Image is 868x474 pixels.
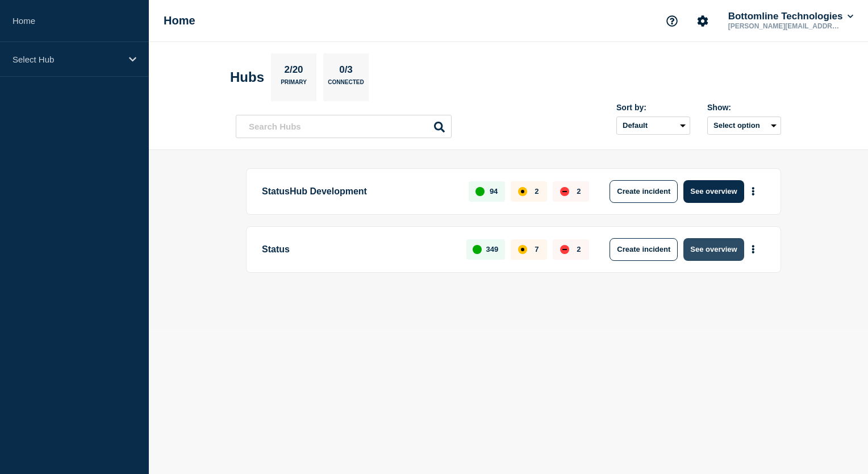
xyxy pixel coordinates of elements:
div: Sort by: [616,103,690,112]
button: Account settings [691,9,715,33]
div: up [473,245,482,254]
button: Bottomline Technologies [726,11,856,22]
input: Search Hubs [236,115,452,138]
p: 94 [490,187,498,196]
p: 2/20 [280,64,307,79]
p: 2 [577,187,581,196]
button: Create incident [610,180,678,203]
div: affected [518,245,527,254]
p: Select Hub [12,55,122,64]
button: More actions [746,239,761,260]
div: down [560,245,569,254]
p: 349 [486,245,499,253]
select: Sort by [616,117,690,135]
p: Primary [281,79,307,91]
p: 7 [535,245,539,253]
p: Status [262,238,453,261]
p: StatusHub Development [262,180,456,203]
button: Select option [707,117,781,135]
p: [PERSON_NAME][EMAIL_ADDRESS][DOMAIN_NAME] [726,22,844,30]
button: Create incident [610,238,678,261]
p: 2 [577,245,581,253]
button: See overview [683,238,744,261]
p: Connected [328,79,364,91]
p: 0/3 [335,64,357,79]
button: See overview [683,180,744,203]
div: up [475,187,485,196]
div: affected [518,187,527,196]
h2: Hubs [230,69,264,85]
button: Support [660,9,684,33]
p: 2 [535,187,539,196]
h1: Home [164,14,195,27]
button: More actions [746,181,761,202]
div: down [560,187,569,196]
div: Show: [707,103,781,112]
